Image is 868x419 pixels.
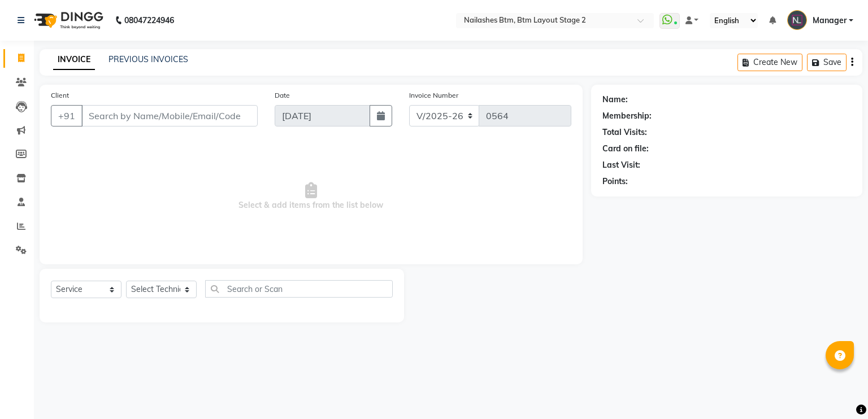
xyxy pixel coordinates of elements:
[108,54,188,64] a: PREVIOUS INVOICES
[51,90,69,101] label: Client
[602,126,647,138] div: Total Visits:
[813,15,847,27] span: Manager
[205,280,393,298] input: Search or Scan
[29,5,106,36] img: logo
[51,105,83,126] button: +91
[409,90,458,101] label: Invoice Number
[737,54,802,71] button: Create New
[807,54,847,71] button: Save
[275,90,290,101] label: Date
[821,374,857,408] iframe: chat widget
[81,105,258,126] input: Search by Name/Mobile/Email/Code
[602,110,652,122] div: Membership:
[602,143,649,155] div: Card on file:
[53,50,95,70] a: INVOICE
[787,10,807,30] img: Manager
[51,140,571,253] span: Select & add items from the list below
[124,5,174,36] b: 08047224946
[602,94,628,106] div: Name:
[602,159,640,171] div: Last Visit:
[602,176,628,187] div: Points:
